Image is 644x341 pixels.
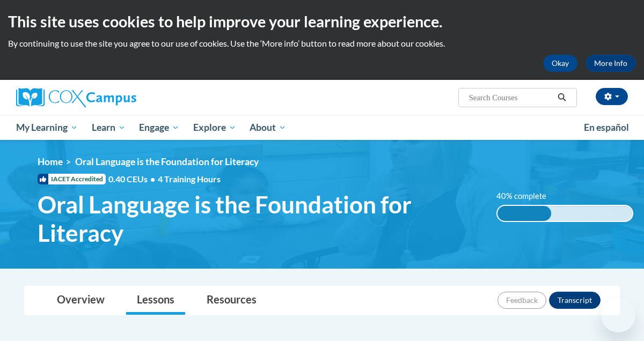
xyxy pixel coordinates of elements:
[92,121,126,134] span: Learn
[158,174,221,184] span: 4 Training Hours
[577,116,636,139] a: En español
[16,88,209,107] a: Cox Campus
[85,115,133,140] a: Learn
[554,91,570,104] button: Search
[468,91,554,104] input: Search Courses
[38,174,106,184] span: IACET Accredited
[9,115,85,140] a: My Learning
[586,55,636,72] a: More Info
[186,115,243,140] a: Explore
[497,292,546,309] button: Feedback
[8,115,636,140] div: Main menu
[16,121,78,134] span: My Learning
[46,286,115,315] a: Overview
[8,38,636,49] p: By continuing to use the site you agree to our use of cookies. Use the ‘More info’ button to read...
[150,174,155,184] span: •
[139,121,179,134] span: Engage
[16,88,136,107] img: Cox Campus
[596,88,628,105] button: Account Settings
[38,156,63,167] a: Home
[8,11,636,32] h2: This site uses cookies to help improve your learning experience.
[497,206,551,221] div: 40% complete
[108,173,158,185] span: 0.40 CEUs
[584,122,629,133] span: En español
[132,115,186,140] a: Engage
[549,292,601,309] button: Transcript
[601,298,635,332] iframe: Button to launch messaging window
[250,121,286,134] span: About
[243,115,294,140] a: About
[193,121,236,134] span: Explore
[196,286,267,315] a: Resources
[38,190,480,247] span: Oral Language is the Foundation for Literacy
[75,156,259,167] span: Oral Language is the Foundation for Literacy
[496,190,558,202] label: 40% complete
[543,55,577,72] button: Okay
[126,286,185,315] a: Lessons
